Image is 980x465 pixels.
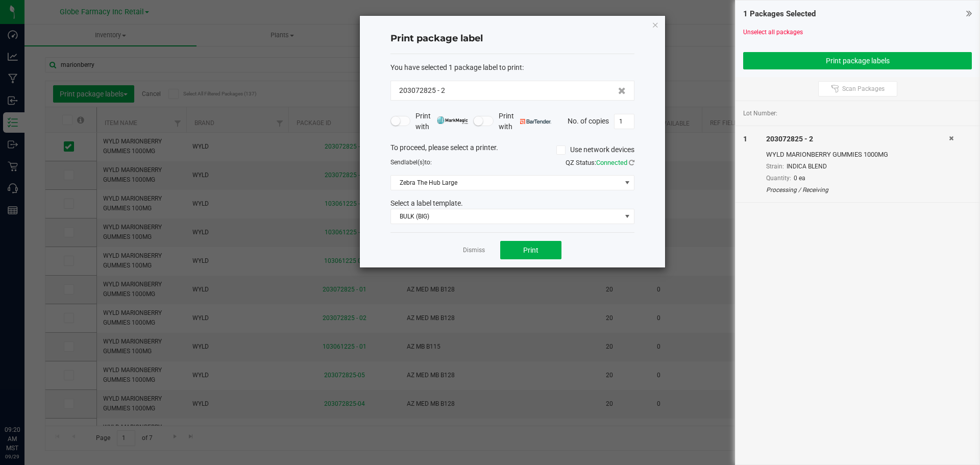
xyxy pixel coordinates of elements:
span: Scan Packages [842,85,885,93]
iframe: Resource center [10,383,41,414]
a: Unselect all packages [743,29,803,36]
span: label(s) [404,159,425,166]
span: Strain: [766,163,784,170]
button: Print package labels [743,52,972,69]
img: bartender.png [520,119,551,124]
span: Print with [499,111,551,132]
span: 0 ea [794,175,805,182]
div: : [390,62,634,73]
span: Lot Number: [743,109,777,118]
span: Print [523,246,538,254]
span: No. of copies [568,116,609,125]
span: Send to: [390,159,432,166]
span: You have selected 1 package label to print [390,63,522,71]
img: mark_magic_cybra.png [437,116,468,124]
a: Dismiss [463,246,485,255]
div: Processing / Receiving [766,185,949,194]
span: 203072825 - 2 [399,85,445,96]
div: WYLD MARIONBERRY GUMMIES 1000MG [766,150,949,160]
div: 203072825 - 2 [766,134,949,144]
button: Print [500,241,561,259]
span: QZ Status: [566,159,634,166]
span: Connected [596,159,627,166]
span: Quantity: [766,175,791,182]
span: Print with [415,111,468,132]
span: Zebra The Hub Large [391,176,621,190]
span: 1 [743,135,747,143]
span: INDICA BLEND [787,163,827,170]
div: To proceed, please select a printer. [383,142,642,158]
span: BULK (BIG) [391,209,621,224]
div: Select a label template. [383,198,642,209]
label: Use network devices [556,144,634,155]
h4: Print package label [390,32,634,45]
